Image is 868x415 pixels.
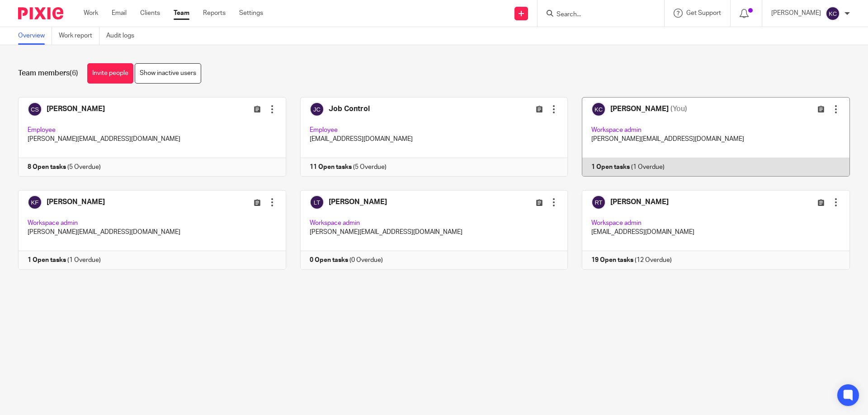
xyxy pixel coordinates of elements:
img: svg%3E [826,6,840,21]
span: Get Support [686,10,721,16]
a: Settings [239,9,263,18]
a: Email [112,9,127,18]
p: [PERSON_NAME] [771,9,821,18]
h1: Team members [18,69,78,78]
a: Work [84,9,98,18]
a: Audit logs [106,27,141,45]
a: Show inactive users [135,63,201,84]
a: Invite people [87,63,133,84]
img: Pixie [18,7,63,19]
span: (6) [70,70,78,77]
input: Search [556,11,637,19]
a: Work report [59,27,99,45]
a: Clients [140,9,160,18]
a: Team [174,9,189,18]
a: Overview [18,27,52,45]
a: Reports [203,9,226,18]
